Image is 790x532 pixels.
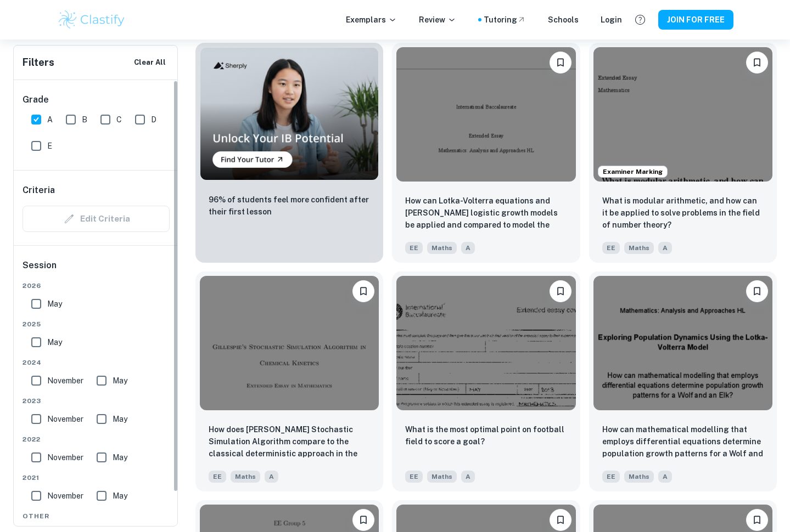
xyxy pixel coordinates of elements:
img: Maths EE example thumbnail: How can Lotka-Volterra equations and Ver [396,47,575,182]
h6: Filters [23,55,54,70]
button: Help and Feedback [631,10,649,29]
span: Maths [231,471,260,483]
span: B [82,114,87,126]
img: Clastify logo [57,9,127,31]
button: Clear All [131,54,169,71]
button: Please log in to bookmark exemplars [550,52,572,73]
a: Tutoring [484,14,526,26]
button: Please log in to bookmark exemplars [352,280,374,302]
span: May [47,336,62,348]
span: A [461,471,475,483]
img: Maths EE example thumbnail: How does Gillespie’s Stochastic Simulati [200,276,379,410]
h6: Criteria [23,184,55,197]
span: November [47,490,83,502]
button: Please log in to bookmark exemplars [550,280,572,302]
button: Please log in to bookmark exemplars [746,509,768,531]
h6: Grade [23,93,170,106]
p: How can Lotka-Volterra equations and Verhulst’s logistic growth models be applied and compared to... [405,195,567,232]
span: A [47,114,53,126]
span: A [658,242,672,254]
img: Maths EE example thumbnail: How can mathematical modelling that empl [593,276,772,410]
a: Schools [548,14,579,26]
a: Please log in to bookmark exemplarsHow does Gillespie’s Stochastic Simulation Algorithm compare t... [195,271,383,491]
span: November [47,451,83,463]
p: How can mathematical modelling that employs differential equations determine population growth pa... [602,423,764,461]
button: Please log in to bookmark exemplars [746,52,768,73]
span: A [658,471,672,483]
span: 2026 [23,281,170,291]
span: 2021 [23,473,170,483]
span: A [265,471,278,483]
span: 2024 [23,358,170,367]
span: EE [602,471,620,483]
button: Please log in to bookmark exemplars [352,509,374,531]
span: C [116,114,122,126]
p: Exemplars [346,14,397,26]
span: EE [602,242,620,254]
p: How does Gillespie’s Stochastic Simulation Algorithm compare to the classical deterministic appro... [209,423,370,461]
span: 2022 [23,434,170,444]
span: E [47,140,52,152]
a: Please log in to bookmark exemplarsWhat is the most optimal point on football field to score a go... [392,271,580,491]
span: November [47,375,83,387]
span: EE [405,242,423,254]
span: 2023 [23,396,170,406]
a: Please log in to bookmark exemplarsHow can Lotka-Volterra equations and Verhulst’s logistic growt... [392,43,580,263]
div: Criteria filters are unavailable when searching by topic [23,206,170,232]
p: Review [419,14,456,26]
span: Other [23,511,170,521]
a: Please log in to bookmark exemplarsHow can mathematical modelling that employs differential equat... [589,271,777,491]
span: Maths [624,242,654,254]
span: EE [209,471,226,483]
a: Thumbnail96% of students feel more confident after their first lesson [195,43,383,263]
button: Please log in to bookmark exemplars [550,509,572,531]
img: Thumbnail [200,47,379,180]
a: Examiner MarkingPlease log in to bookmark exemplarsWhat is modular arithmetic, and how can it be ... [589,43,777,263]
img: Maths EE example thumbnail: What is the most optimal point on footba [396,276,575,410]
span: Maths [427,471,457,483]
button: Please log in to bookmark exemplars [746,280,768,302]
p: 96% of students feel more confident after their first lesson [209,194,370,218]
span: November [47,413,83,425]
span: D [151,114,156,126]
img: Maths EE example thumbnail: What is modular arithmetic, and how can [593,47,772,182]
span: Examiner Marking [598,167,667,177]
span: Maths [427,242,457,254]
button: JOIN FOR FREE [658,10,733,30]
span: May [113,413,127,425]
span: 2025 [23,319,170,329]
span: May [113,375,127,387]
span: EE [405,471,423,483]
span: May [47,298,62,310]
a: Login [601,14,622,26]
p: What is the most optimal point on football field to score a goal? [405,423,567,448]
span: May [113,490,127,502]
p: What is modular arithmetic, and how can it be applied to solve problems in the field of number th... [602,195,764,231]
span: A [461,242,475,254]
span: Maths [624,471,654,483]
span: May [113,451,127,463]
h6: Session [23,259,170,281]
